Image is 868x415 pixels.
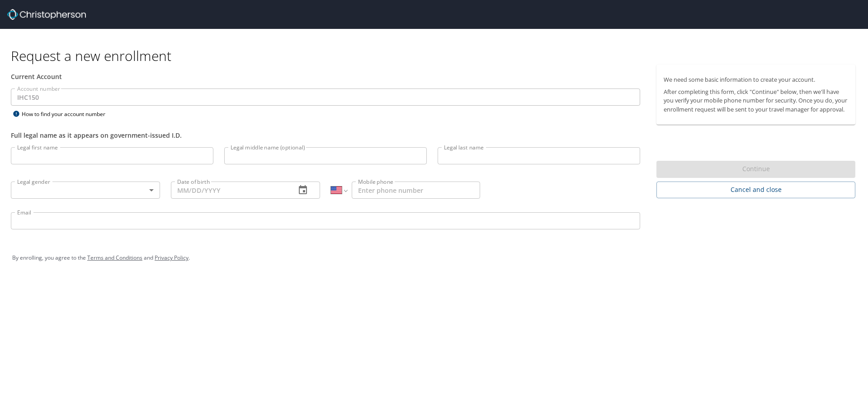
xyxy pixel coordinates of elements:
[656,182,855,198] button: Cancel and close
[664,184,848,196] span: Cancel and close
[11,72,640,81] div: Current Account
[7,9,86,20] img: cbt logo
[171,182,288,199] input: MM/DD/YYYY
[11,131,640,140] div: Full legal name as it appears on government-issued I.D.
[664,88,848,114] p: After completing this form, click "Continue" below, then we'll have you verify your mobile phone ...
[12,247,856,269] div: By enrolling, you agree to the and .
[352,182,480,199] input: Enter phone number
[11,47,863,65] h1: Request a new enrollment
[664,75,848,84] p: We need some basic information to create your account.
[11,108,124,120] div: How to find your account number
[11,182,160,199] div: ​
[87,254,142,261] a: Terms and Conditions
[155,254,189,261] a: Privacy Policy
